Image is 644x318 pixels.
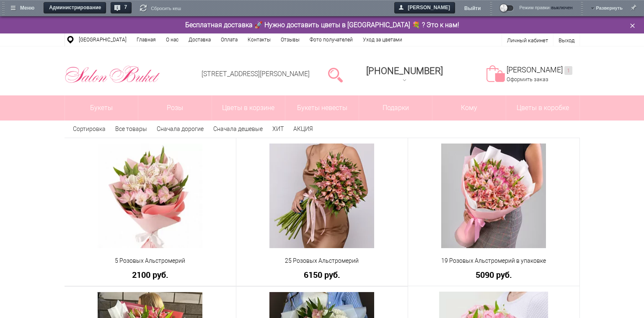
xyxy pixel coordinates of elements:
span: выключен [551,5,573,10]
span: Администрирование [45,2,106,14]
img: 19 Розовых Альстромерий в упаковке [441,144,546,248]
a: Развернуть [596,2,623,13]
span: Режим правки [520,5,550,15]
a: О нас [161,33,184,46]
a: Оформить заказ [507,76,548,82]
a: ХИТ [272,126,284,132]
span: Сбросить кеш [151,5,181,12]
a: 5090 руб. [414,270,574,279]
a: Цветы в коробке [506,95,579,121]
a: [PERSON_NAME]1 [507,65,572,75]
a: Все товары [115,126,147,132]
a: Режим правкивыключен [500,5,573,15]
a: 7 [111,2,132,14]
a: Розы [138,95,212,121]
a: АКЦИЯ [293,126,313,132]
div: [PHONE_NUMBER] [366,66,443,76]
a: Букеты [65,95,138,121]
a: Сбросить кеш [140,5,181,13]
a: Администрирование [44,2,106,14]
a: Выйти [464,2,481,15]
img: Цветы Нижний Новгород [65,64,160,85]
span: Кому [432,95,506,121]
a: Фото получателей [305,33,358,46]
a: 6150 руб. [242,270,402,279]
a: 25 Розовых Альстромерий [242,256,402,265]
a: Цветы в корзине [212,95,285,121]
a: Сначала дорогие [157,126,204,132]
span: Сортировка [73,126,106,132]
a: Оплата [216,33,243,46]
a: 5 Розовых Альстромерий [70,256,230,265]
a: Контакты [243,33,276,46]
a: 2100 руб. [70,270,230,279]
span: Меню [8,3,40,15]
a: Меню [7,2,40,14]
div: Бесплатная доставка 🚀 Нужно доставить цветы в [GEOGRAPHIC_DATA] 💐 ? Это к нам! [58,21,586,29]
a: [PHONE_NUMBER] [361,63,448,87]
span: Развернуть [596,2,623,10]
a: 19 Розовых Альстромерий в упаковке [414,256,574,265]
a: Главная [132,33,161,46]
span: 7 [121,2,132,14]
a: Личный кабинет [507,37,548,44]
ins: 1 [564,66,572,75]
a: Подарки [359,95,432,121]
a: Выход [559,37,574,44]
a: Отзывы [276,33,305,46]
a: Доставка [184,33,216,46]
a: [STREET_ADDRESS][PERSON_NAME] [202,70,310,78]
a: [GEOGRAPHIC_DATA] [74,33,132,46]
a: Уход за цветами [358,33,407,46]
a: Букеты невесты [285,95,359,121]
a: [PERSON_NAME] [394,2,455,14]
a: Сначала дешевые [213,126,263,132]
span: [PERSON_NAME] [396,2,455,14]
img: 5 Розовых Альстромерий [98,144,202,248]
img: 25 Розовых Альстромерий [269,144,374,248]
